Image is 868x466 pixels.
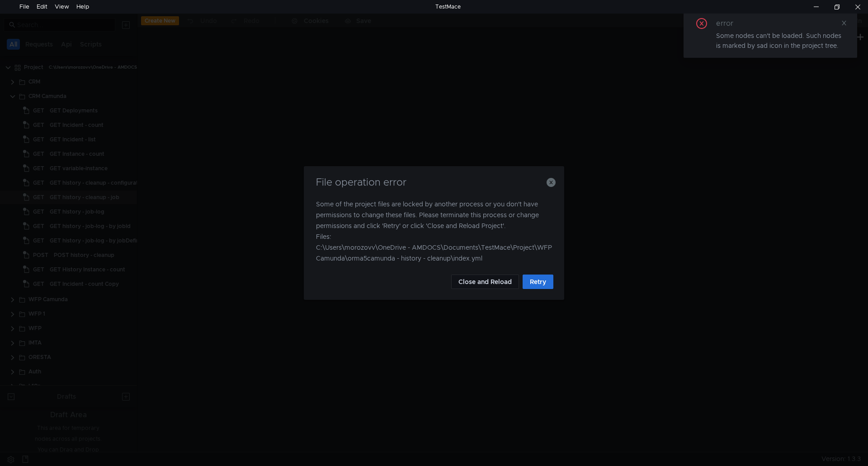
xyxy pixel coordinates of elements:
[315,177,553,188] h3: File operation error
[316,242,552,264] div: C:\Users\morozovv\OneDrive - AMDOCS\Documents\TestMace\Project\WFP Camunda\orma5camunda - history...
[716,18,744,29] div: error
[716,31,846,51] div: Some nodes can't be loaded. Such nodes is marked by sad icon in the project tree.
[316,199,552,231] p: Some of the project files are locked by another process or you don't have permissions to change t...
[316,231,552,242] p: Files:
